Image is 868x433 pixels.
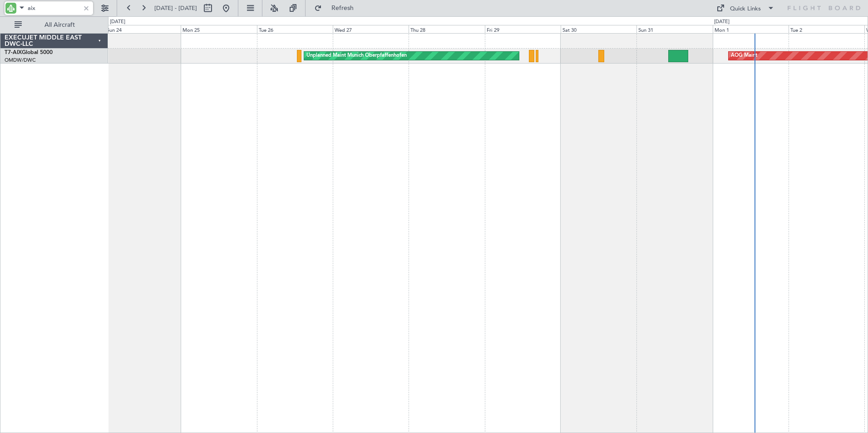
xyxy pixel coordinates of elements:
button: All Aircraft [10,18,99,32]
div: Sun 31 [636,25,712,33]
div: Sat 30 [561,25,636,33]
span: Refresh [324,5,362,11]
div: Wed 27 [333,25,409,33]
div: Unplanned Maint Munich Oberpfaffenhofen [306,49,407,63]
div: Tue 2 [789,25,864,33]
a: T7-AIXGlobal 5000 [5,50,53,55]
div: AOG Maint [731,49,757,63]
div: Mon 25 [181,25,256,33]
button: Quick Links [712,1,779,15]
span: T7-AIX [5,50,22,55]
div: Tue 26 [257,25,333,33]
div: Sun 24 [105,25,181,33]
div: Thu 28 [409,25,484,33]
span: All Aircraft [24,22,96,28]
div: Fri 29 [485,25,561,33]
div: [DATE] [714,18,730,26]
input: A/C (Reg. or Type) [28,1,80,15]
div: Quick Links [730,5,761,14]
span: [DATE] - [DATE] [154,4,197,12]
div: Mon 1 [713,25,789,33]
div: [DATE] [110,18,125,26]
a: OMDW/DWC [5,57,36,64]
button: Refresh [310,1,365,15]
